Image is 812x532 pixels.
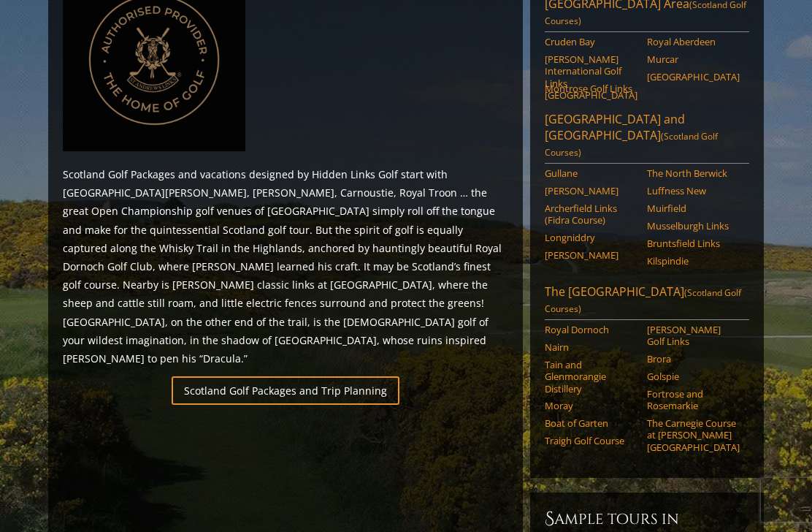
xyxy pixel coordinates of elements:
[545,232,637,243] a: Longniddry
[647,255,740,267] a: Kilspindie
[647,185,740,197] a: Luffness New
[647,202,740,214] a: Muirfield
[647,36,740,47] a: Royal Aberdeen
[63,165,508,368] p: Scotland Golf Packages and vacations designed by Hidden Links Golf start with [GEOGRAPHIC_DATA][P...
[545,324,637,335] a: Royal Dornoch
[545,341,637,353] a: Nairn
[545,36,637,47] a: Cruden Bay
[545,359,637,395] a: Tain and Glenmorangie Distillery
[545,185,637,197] a: [PERSON_NAME]
[647,167,740,179] a: The North Berwick
[647,370,740,382] a: Golspie
[647,388,740,412] a: Fortrose and Rosemarkie
[545,435,637,446] a: Traigh Golf Course
[545,202,637,227] a: Archerfield Links (Fidra Course)
[545,284,749,320] a: The [GEOGRAPHIC_DATA](Scotland Golf Courses)
[647,220,740,232] a: Musselburgh Links
[545,249,637,261] a: [PERSON_NAME]
[545,83,637,94] a: Montrose Golf Links
[647,71,740,83] a: [GEOGRAPHIC_DATA]
[545,111,749,164] a: [GEOGRAPHIC_DATA] and [GEOGRAPHIC_DATA](Scotland Golf Courses)
[647,353,740,365] a: Brora
[545,417,637,429] a: Boat of Garten
[545,400,637,411] a: Moray
[647,237,740,249] a: Bruntsfield Links
[545,53,637,101] a: [PERSON_NAME] International Golf Links [GEOGRAPHIC_DATA]
[545,167,637,179] a: Gullane
[647,324,740,348] a: [PERSON_NAME] Golf Links
[172,376,399,405] a: Scotland Golf Packages and Trip Planning
[647,417,740,453] a: The Carnegie Course at [PERSON_NAME][GEOGRAPHIC_DATA]
[647,53,740,65] a: Murcar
